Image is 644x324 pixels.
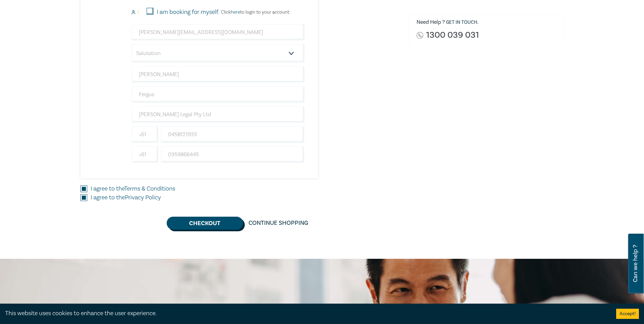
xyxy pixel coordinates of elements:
div: This website uses cookies to enhance the user experience. [5,309,606,318]
label: I agree to the [91,184,175,193]
a: Get in touch [446,19,477,25]
p: Click to login to your account. [219,10,290,15]
a: Continue Shopping [243,217,314,230]
span: Can we help ? [632,238,639,289]
label: I am booking for myself. [157,8,219,17]
input: Mobile* [161,126,305,143]
h6: Need Help ? . [417,19,558,26]
input: First Name* [132,66,305,83]
a: here [231,9,240,15]
input: +61 [132,126,158,143]
a: Privacy Policy [125,194,161,201]
input: Phone [161,146,305,163]
label: I agree to the [91,193,161,202]
input: +61 [132,146,158,163]
input: Attendee Email* [132,24,305,40]
a: 1300 039 031 [426,31,479,40]
a: Terms & Conditions [124,185,175,193]
small: 1 [137,10,139,15]
button: Accept cookies [616,309,639,319]
input: Company [132,106,305,123]
input: Last Name* [132,86,305,103]
button: Checkout [167,217,243,230]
